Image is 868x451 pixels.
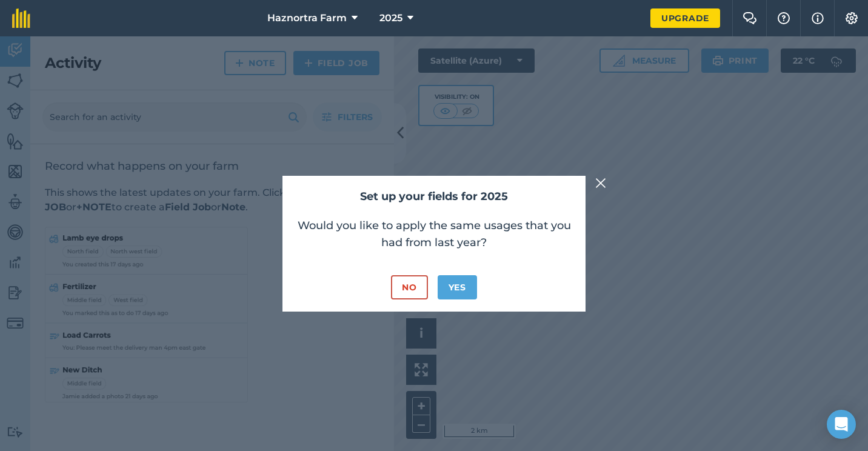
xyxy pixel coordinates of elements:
[295,217,573,251] p: Would you like to apply the same usages that you had from last year?
[295,188,573,205] h2: Set up your fields for 2025
[812,11,824,25] img: svg+xml;base64,PHN2ZyB4bWxucz0iaHR0cDovL3d3dy53My5vcmcvMjAwMC9zdmciIHdpZHRoPSIxNyIgaGVpZ2h0PSIxNy...
[650,8,720,28] a: Upgrade
[776,12,791,24] img: A question mark icon
[12,8,30,28] img: fieldmargin Logo
[595,176,606,190] img: svg+xml;base64,PHN2ZyB4bWxucz0iaHR0cDovL3d3dy53My5vcmcvMjAwMC9zdmciIHdpZHRoPSIyMiIgaGVpZ2h0PSIzMC...
[267,11,347,25] span: Haznortra Farm
[844,12,859,24] img: A cog icon
[391,275,427,299] button: No
[743,12,757,24] img: Two speech bubbles overlapping with the left bubble in the forefront
[827,410,856,439] div: Open Intercom Messenger
[379,11,402,25] span: 2025
[438,275,477,299] button: Yes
